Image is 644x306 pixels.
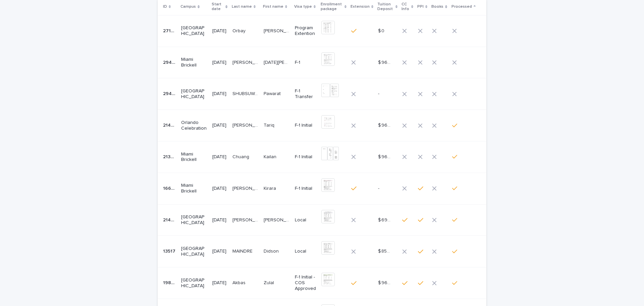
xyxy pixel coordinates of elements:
p: Campus [180,3,196,10]
p: F-1 Initial [295,154,316,160]
p: $ 690.00 [378,216,392,223]
p: [GEOGRAPHIC_DATA] [181,246,207,257]
p: [GEOGRAPHIC_DATA] [181,277,207,289]
p: Books [431,3,443,10]
tr: 2143721437 [GEOGRAPHIC_DATA][DATE][PERSON_NAME][PERSON_NAME] [PERSON_NAME][PERSON_NAME] Local$ 69... [158,204,486,236]
tr: 1982919829 [GEOGRAPHIC_DATA][DATE]AkbasAkbas ZulalZulal F-1 Initial - COS Approved$ 960.00$ 960.00 [158,267,486,299]
p: Kirara [264,184,277,191]
p: F-1 Initial [295,186,316,191]
p: [DATE] [212,186,227,191]
p: Tuition Deposit [377,1,393,13]
p: 13517 [163,247,177,254]
p: F-1 Initial [295,123,316,128]
p: Kailan [264,153,278,160]
p: ALABDULWAHAB [232,121,260,128]
p: [GEOGRAPHIC_DATA] [181,214,207,226]
p: F-1 Initial - COS Approved [295,274,316,291]
p: $ 960.00 [378,153,392,160]
p: Orbay [232,27,247,34]
p: [PERSON_NAME] [232,58,260,65]
p: Start date [212,1,224,13]
p: [GEOGRAPHIC_DATA] [181,25,207,37]
p: 16614 [163,184,177,191]
tr: 2140321403 Orlando Celebration[DATE][PERSON_NAME][PERSON_NAME] TariqTariq F-1 Initial$ 960.00$ 96... [158,110,486,141]
p: [DATE] [212,217,227,223]
tr: 2940229402 Miami Brickell[DATE][PERSON_NAME][PERSON_NAME] [DATE][PERSON_NAME][DATE][PERSON_NAME] ... [158,47,486,78]
p: Local [295,217,316,223]
tr: 2134521345 Miami Brickell[DATE]ChuangChuang KailanKailan F-1 Initial$ 960.00$ 960.00 [158,141,486,173]
p: $ 960.00 [378,121,392,128]
p: [DATE] [212,154,227,160]
p: Pawarat [264,90,282,97]
p: [GEOGRAPHIC_DATA] [181,88,207,100]
p: Akbas [232,279,247,286]
p: Zulal [264,279,275,286]
p: 29474 [163,90,177,97]
p: Visa type [294,3,312,10]
p: Processed [451,3,472,10]
p: [PERSON_NAME] [232,184,260,191]
p: $ 0 [378,27,386,34]
p: ID [163,3,167,10]
p: Miami Brickell [181,57,207,68]
tr: 1351713517 [GEOGRAPHIC_DATA][DATE]MAINDREMAINDRE DidsonDidson Local$ 850.00$ 850.00 [158,236,486,267]
p: $ 960.00 [378,279,392,286]
p: - [378,90,381,97]
p: [DATE] [212,91,227,97]
p: $ 960.00 [378,58,392,65]
p: Orlando Celebration [181,120,207,131]
p: 29402 [163,58,177,65]
p: First name [263,3,283,10]
p: Miami Brickell [181,183,207,194]
p: 19829 [163,279,177,286]
p: $ 850.00 [378,247,392,254]
p: [DATE] [212,280,227,286]
tr: 2947429474 [GEOGRAPHIC_DATA][DATE]SHUBSUWANSHUBSUWAN PawaratPawarat F-1 Transfer-- [158,78,486,110]
p: SHUBSUWAN [232,90,260,97]
p: - [378,184,381,191]
p: 21345 [163,153,177,160]
p: [DATE] [212,249,227,254]
p: F-1 Transfer [295,88,316,100]
p: Miami Brickell [181,151,207,163]
p: MAINDRE [232,247,254,254]
p: Program Extention [295,25,316,37]
p: CC Info [401,1,410,13]
p: Chuang [232,153,251,160]
p: Didson [264,247,280,254]
p: Michely Cristhina [264,216,291,223]
p: Last name [232,3,252,10]
p: Local [295,249,316,254]
p: Extension [351,3,370,10]
p: F-1 [295,60,316,65]
p: Lucia Ariana [264,58,291,65]
p: Kubilay Rauf [264,27,291,34]
p: Silva Mendes [232,216,260,223]
p: Enrollment package [321,1,343,13]
p: 21437 [163,216,177,223]
p: Tariq [264,121,276,128]
p: [DATE] [212,28,227,34]
tr: 2714027140 [GEOGRAPHIC_DATA][DATE]OrbayOrbay [PERSON_NAME][PERSON_NAME] Program Extention$ 0$ 0 [158,15,486,47]
p: 21403 [163,121,177,128]
tr: 1661416614 Miami Brickell[DATE][PERSON_NAME][PERSON_NAME] KiraraKirara F-1 Initial-- [158,173,486,204]
p: [DATE] [212,123,227,128]
p: PPI [417,3,424,10]
p: 27140 [163,27,177,34]
p: [DATE] [212,60,227,65]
